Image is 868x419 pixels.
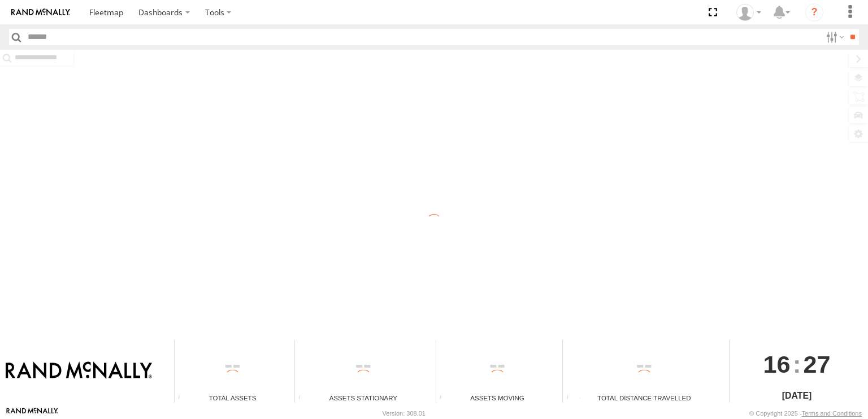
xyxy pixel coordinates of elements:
div: Version: 308.01 [383,410,426,417]
div: Assets Stationary [295,393,431,403]
div: Total Assets [175,393,290,403]
div: Total number of assets current in transit. [436,394,453,403]
div: [DATE] [730,389,863,403]
div: Total distance travelled by all assets within specified date range and applied filters [563,394,580,403]
a: Visit our Website [6,408,58,419]
img: rand-logo.svg [11,8,70,16]
span: 27 [804,340,831,389]
div: Total Distance Travelled [563,393,725,403]
img: Rand McNally [6,361,152,381]
i: ? [805,3,823,21]
div: : [730,340,863,389]
div: Valeo Dash [732,4,765,21]
label: Search Filter Options [822,29,846,45]
div: © Copyright 2025 - [749,410,862,417]
a: Terms and Conditions [802,410,862,417]
div: Assets Moving [436,393,559,403]
div: Total number of assets current stationary. [295,394,312,403]
span: 16 [763,340,791,389]
div: Total number of Enabled Assets [175,394,192,403]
